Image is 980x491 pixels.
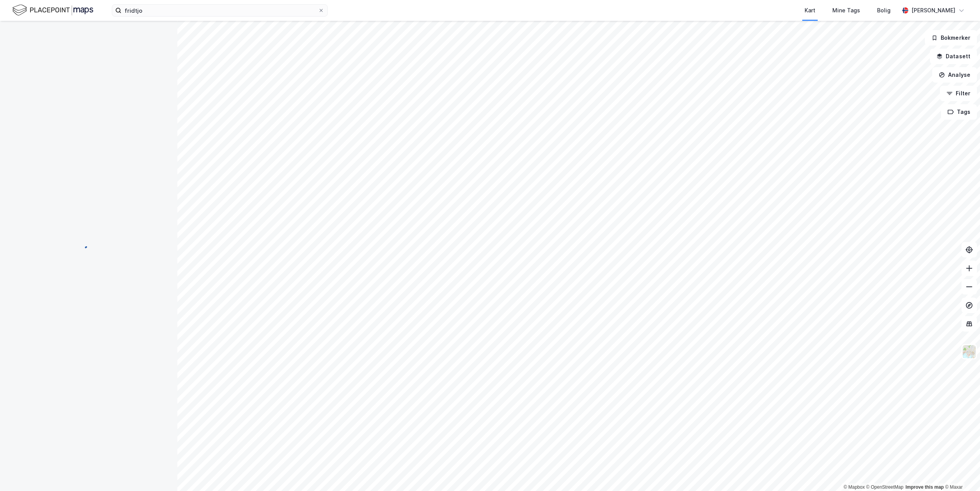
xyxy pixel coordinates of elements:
[866,484,904,490] a: OpenStreetMap
[941,104,977,120] button: Tags
[941,454,980,491] div: Kontrollprogram for chat
[877,6,891,15] div: Bolig
[925,30,977,46] button: Bokmerker
[930,49,977,64] button: Datasett
[844,484,865,490] a: Mapbox
[932,67,977,83] button: Analyse
[83,245,95,257] img: spinner.a6d8c91a73a9ac5275cf975e30b51cfb.svg
[121,5,318,16] input: Søk på adresse, matrikkel, gårdeiere, leietakere eller personer
[941,454,980,491] iframe: Chat Widget
[832,6,860,15] div: Mine Tags
[906,484,944,490] a: Improve this map
[962,344,977,359] img: Z
[805,6,815,15] div: Kart
[911,6,955,15] div: [PERSON_NAME]
[940,86,977,101] button: Filter
[12,3,93,17] img: logo.f888ab2527a4732fd821a326f86c7f29.svg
